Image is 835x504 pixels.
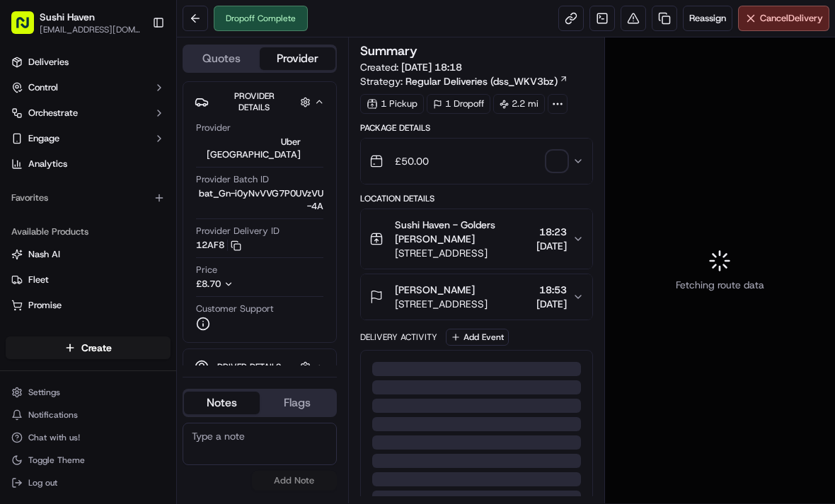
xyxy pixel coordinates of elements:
button: Provider Details [195,88,325,116]
span: Control [28,81,58,94]
button: Sushi Haven[EMAIL_ADDRESS][DOMAIN_NAME] [6,6,146,40]
button: Create [6,336,171,359]
button: £8.70 [196,278,321,291]
button: Control [6,76,171,99]
button: Promise [6,294,171,317]
span: Provider Delivery ID [196,225,280,238]
span: Analytics [28,158,67,170]
button: Chat with us! [6,428,171,447]
a: Fleet [11,274,165,286]
div: Location Details [360,193,593,204]
button: Sushi Haven - Golders [PERSON_NAME][STREET_ADDRESS]18:23[DATE] [361,209,592,269]
span: Promise [28,299,62,312]
span: Customer Support [196,303,274,315]
span: [STREET_ADDRESS] [395,246,531,260]
span: Chat with us! [28,432,80,443]
span: £50.00 [395,154,429,168]
button: [EMAIL_ADDRESS][DOMAIN_NAME] [40,24,141,35]
button: Settings [6,382,171,402]
button: Quotes [184,47,260,70]
button: Reassign [683,6,732,31]
a: Deliveries [6,51,171,74]
a: Promise [11,299,165,312]
span: Reassign [689,12,726,25]
span: Nash AI [28,248,60,261]
span: Product Catalog [28,324,96,337]
button: Sushi Haven [40,10,95,24]
button: Provider [260,47,335,70]
div: Available Products [6,221,171,243]
div: Strategy: [360,74,568,88]
span: Toggle Theme [28,455,85,466]
span: Orchestrate [28,107,78,119]
span: Create [81,341,112,355]
span: Price [196,264,217,276]
span: Provider [196,122,231,134]
button: Log out [6,473,171,493]
span: Provider Details [234,90,275,113]
span: Engage [28,132,59,145]
span: Cancel Delivery [760,12,823,25]
button: Notes [184,392,260,414]
span: Fetching route data [676,278,764,292]
div: Favorites [6,187,171,209]
span: [DATE] [536,239,567,253]
span: 18:53 [536,283,567,297]
span: Log out [28,477,57,488]
span: [STREET_ADDRESS] [395,297,488,311]
button: Driver Details [195,355,325,378]
span: 18:23 [536,225,567,239]
span: [PERSON_NAME] [395,283,475,297]
span: Provider Batch ID [196,173,269,186]
button: Notifications [6,405,171,425]
button: Nash AI [6,243,171,266]
span: Created: [360,60,462,74]
a: Analytics [6,153,171,175]
button: Toggle Theme [6,450,171,470]
div: 1 Pickup [360,94,424,114]
button: £50.00 [361,139,592,184]
button: Flags [260,392,335,414]
span: Regular Deliveries (dss_WKV3bz) [405,74,558,88]
span: Notifications [28,409,78,421]
div: 2.2 mi [493,94,545,114]
span: Uber [GEOGRAPHIC_DATA] [196,136,301,161]
span: Fleet [28,274,49,286]
span: [DATE] 18:18 [401,61,462,74]
span: Sushi Haven - Golders [PERSON_NAME] [395,218,531,246]
button: Fleet [6,269,171,291]
div: 1 Dropoff [427,94,490,114]
span: Settings [28,387,60,398]
span: [DATE] [536,297,567,311]
button: Orchestrate [6,102,171,124]
div: Delivery Activity [360,332,437,343]
span: Deliveries [28,56,69,69]
span: bat_Gn-i0yNvVVG7P0UVzVU-4A [196,187,323,213]
div: Package Details [360,122,593,134]
button: [PERSON_NAME][STREET_ADDRESS]18:53[DATE] [361,274,592,320]
a: Product Catalog [11,324,165,337]
button: 12AF8 [196,239,241,252]
span: £8.70 [196,278,221,290]
button: Add Event [446,329,509,346]
a: Nash AI [11,248,165,261]
span: Driver Details [217,361,281,373]
button: Product Catalog [6,320,171,342]
button: Engage [6,127,171,150]
h3: Summary [360,45,417,57]
button: CancelDelivery [738,6,829,31]
a: Regular Deliveries (dss_WKV3bz) [405,74,568,88]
